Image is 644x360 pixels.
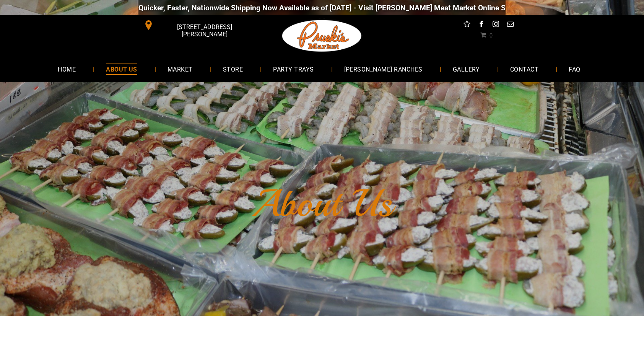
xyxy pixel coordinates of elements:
a: STORE [211,59,254,79]
a: FAQ [557,59,592,79]
a: Social network [462,19,472,31]
span: [STREET_ADDRESS][PERSON_NAME] [155,20,254,42]
a: PARTY TRAYS [262,59,325,79]
span: 0 [490,32,493,38]
a: instagram [491,19,501,31]
a: GALLERY [441,59,491,79]
a: HOME [46,59,87,79]
img: Pruski-s+Market+HQ+Logo2-1920w.png [281,15,363,57]
a: MARKET [156,59,204,79]
a: facebook [476,19,486,31]
a: email [506,19,516,31]
a: [PERSON_NAME] RANCHES [333,59,434,79]
a: ABOUT US [94,59,149,79]
font: About Us [252,180,392,227]
a: [STREET_ADDRESS][PERSON_NAME] [138,19,255,31]
a: CONTACT [499,59,550,79]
